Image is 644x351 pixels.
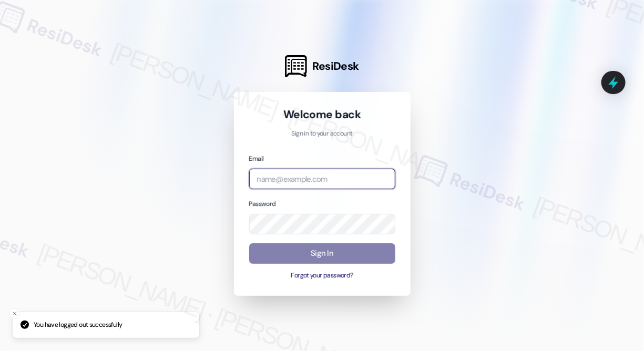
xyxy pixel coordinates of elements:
img: ResiDesk Logo [285,55,307,77]
label: Email [249,154,264,163]
h1: Welcome back [249,107,395,122]
button: Forgot your password? [249,271,395,281]
input: name@example.com [249,169,395,189]
p: Sign in to your account [249,129,395,139]
label: Password [249,200,276,208]
span: ResiDesk [312,59,359,74]
p: You have logged out successfully [34,321,122,330]
button: Sign In [249,243,395,264]
button: Close toast [9,308,20,319]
